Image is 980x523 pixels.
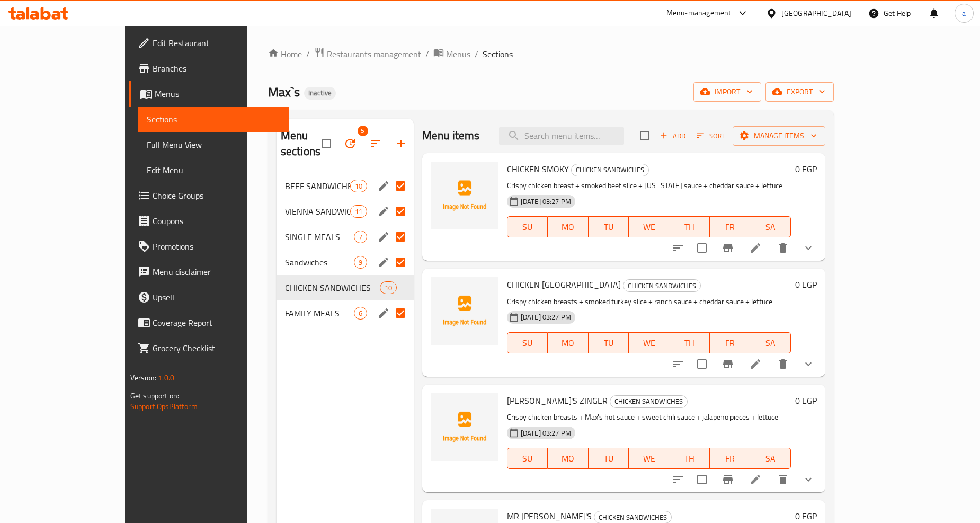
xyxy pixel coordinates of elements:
span: CHICKEN SANDWICHES [610,395,687,407]
h2: Menu items [422,128,480,144]
span: 5 [358,126,368,136]
div: items [354,231,367,243]
button: Branch-specific-item [715,467,741,492]
span: export [774,85,825,99]
span: Sandwiches [285,256,354,269]
a: Coverage Report [129,310,289,335]
span: FAMILY MEALS [285,307,354,320]
button: WE [629,448,669,469]
svg: Show Choices [802,358,815,370]
div: items [350,180,367,192]
span: Inactive [304,88,336,97]
span: Grocery Checklist [153,342,280,354]
span: TU [593,219,625,235]
span: Select to update [691,353,713,375]
a: Edit menu item [749,242,762,254]
span: Menu disclaimer [153,265,280,278]
span: BEEF SANDWICHES [285,180,350,192]
div: items [380,281,397,294]
p: Crispy chicken breasts + Max's hot sauce + sweet chili sauce + jalapeno pieces + lettuce [507,411,791,424]
span: CHICKEN [GEOGRAPHIC_DATA] [507,277,621,292]
a: Edit Menu [138,157,289,183]
span: TU [593,451,625,466]
button: edit [376,178,391,194]
button: delete [770,235,796,261]
span: Select all sections [315,132,337,155]
div: CHICKEN SANDWICHES10 [277,275,414,300]
a: Menus [433,47,470,61]
svg: Show Choices [802,473,815,486]
span: SA [754,451,786,466]
span: Coverage Report [153,316,280,329]
span: SINGLE MEALS [285,231,354,243]
span: [DATE] 03:27 PM [516,428,575,438]
span: Max`s [268,80,300,104]
div: VIENNA SANDWICHES [285,205,350,218]
div: Inactive [304,87,336,100]
span: [DATE] 03:27 PM [516,197,575,207]
div: BEEF SANDWICHES10edit [277,173,414,199]
span: TH [673,219,705,235]
h6: 0 EGP [795,162,817,176]
button: FR [710,332,750,353]
p: Crispy chicken breasts + smoked turkey slice + ranch sauce + cheddar sauce + lettuce [507,295,791,308]
button: import [693,82,761,102]
button: TH [669,332,709,353]
button: SU [507,216,548,237]
span: 7 [354,232,367,242]
button: Sort [694,128,728,144]
div: Menu-management [666,7,732,20]
a: Upsell [129,285,289,310]
button: edit [376,305,391,321]
span: CHICKEN SANDWICHES [285,281,380,294]
button: MO [548,448,588,469]
span: 1.0.0 [158,371,175,385]
button: FR [710,448,750,469]
div: items [350,205,367,218]
span: Coupons [153,215,280,227]
input: search [499,127,624,145]
span: WE [633,451,665,466]
div: CHICKEN SANDWICHES [623,279,701,292]
a: Promotions [129,234,289,259]
a: Grocery Checklist [129,335,289,361]
a: Menu disclaimer [129,259,289,285]
span: Select to update [691,468,713,491]
div: items [354,307,367,320]
span: TH [673,451,705,466]
nav: breadcrumb [268,47,834,61]
button: SA [750,332,790,353]
span: 6 [354,308,367,318]
img: MAX'S ZINGER [431,393,498,461]
p: Crispy chicken breast + smoked beef slice + [US_STATE] sauce + cheddar sauce + lettuce [507,179,791,192]
span: SU [512,335,544,351]
img: CHICKEN TURKEY [431,277,498,345]
span: Promotions [153,240,280,253]
div: Sandwiches9edit [277,250,414,275]
button: edit [376,203,391,219]
span: FR [714,219,746,235]
a: Choice Groups [129,183,289,208]
a: Branches [129,56,289,81]
button: delete [770,467,796,492]
a: Support.OpsPlatform [130,400,198,413]
button: Add [656,128,690,144]
span: 11 [351,207,367,217]
span: Choice Groups [153,189,280,202]
span: WE [633,335,665,351]
span: Sort sections [363,131,388,156]
span: Version: [130,371,156,385]
button: FR [710,216,750,237]
span: CHICKEN SANDWICHES [572,164,648,176]
nav: Menu sections [277,169,414,330]
span: Bulk update [337,131,363,156]
div: SINGLE MEALS7edit [277,224,414,250]
button: edit [376,229,391,245]
button: delete [770,351,796,377]
a: Edit Restaurant [129,30,289,56]
span: Manage items [741,129,817,143]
